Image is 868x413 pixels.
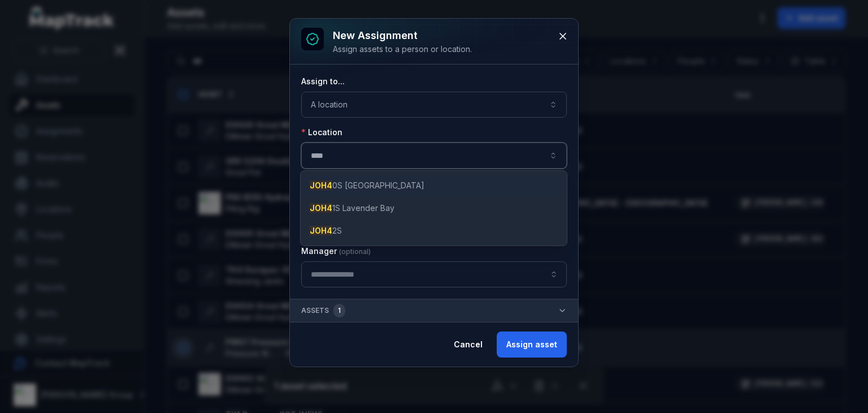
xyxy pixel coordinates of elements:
[301,76,345,87] label: Assign to...
[310,180,424,191] span: 0S [GEOGRAPHIC_DATA]
[310,203,394,214] span: 1S Lavender Bay
[333,28,472,44] h3: New assignment
[310,203,332,213] span: JOH4
[310,225,342,236] span: 2S
[310,180,332,190] span: JOH4
[290,299,578,322] button: Assets1
[333,44,472,55] div: Assign assets to a person or location.
[301,246,371,257] label: Manager
[333,304,345,317] div: 1
[301,261,567,287] input: assignment-add:cf[907ad3fd-eed4-49d8-ad84-d22efbadc5a5]-label
[310,226,332,235] span: JOH4
[301,304,345,317] span: Assets
[301,92,567,118] button: A location
[497,332,567,358] button: Assign asset
[444,332,492,358] button: Cancel
[301,127,342,138] label: Location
